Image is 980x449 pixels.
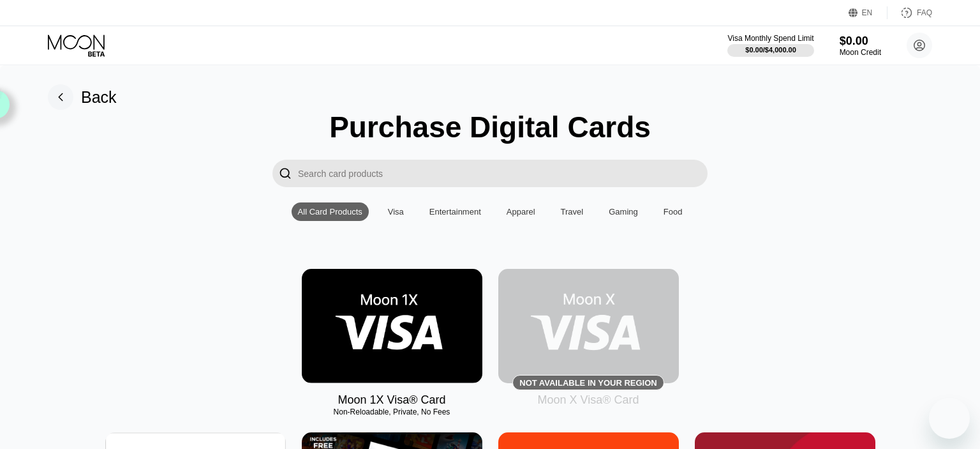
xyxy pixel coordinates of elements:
div: Travel [561,207,584,217]
div: Food [657,202,689,221]
iframe: Button to launch messaging window [929,398,970,439]
div: Gaming [609,207,638,217]
div: Food [664,207,683,217]
div: $0.00 / $4,000.00 [745,46,796,54]
div: Moon 1X Visa® Card [338,393,445,407]
div: Back [48,84,117,110]
div: Back [81,88,117,107]
div: Moon Credit [840,48,881,57]
div:  [272,160,298,187]
div: FAQ [917,8,932,17]
div: All Card Products [298,207,362,217]
div: Gaming [602,202,644,221]
div: $0.00Moon Credit [840,34,881,57]
div: Entertainment [423,202,487,221]
div: EN [849,6,887,19]
div: Purchase Digital Cards [329,110,651,144]
div: Not available in your region [519,378,657,388]
div: EN [862,8,873,17]
div: Visa Monthly Spend Limit [727,34,813,43]
input: Search card products [298,160,708,187]
div: FAQ [887,6,932,19]
div: Visa Monthly Spend Limit$0.00/$4,000.00 [727,34,813,57]
div: Visa [388,207,404,217]
div: All Card Products [292,202,369,221]
div: Visa [382,202,410,221]
div: Apparel [500,202,542,221]
div: $0.00 [840,34,881,48]
div: Apparel [507,207,535,217]
div: Non-Reloadable, Private, No Fees [302,407,482,416]
div: Entertainment [429,207,481,217]
div: Travel [554,202,590,221]
div:  [279,166,292,181]
div: Moon X Visa® Card [537,393,639,407]
div: Not available in your region [498,269,679,383]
